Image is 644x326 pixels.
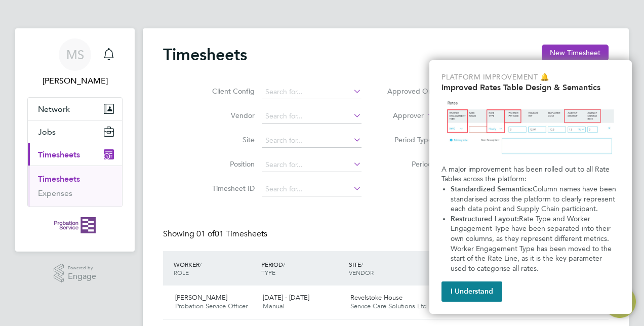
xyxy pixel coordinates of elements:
input: Search for... [262,158,361,172]
div: Showing [163,229,269,239]
span: Engage [68,272,96,281]
span: Probation Service Officer [175,302,248,310]
span: Timesheets [38,150,80,159]
span: Network [38,104,70,114]
label: Client Config [209,87,255,96]
span: MS [66,48,84,61]
a: Expenses [38,188,72,198]
span: Rate Type and Worker Engagement Type have been separated into their own columns, as they represen... [451,215,614,273]
img: probationservice-logo-retina.png [54,217,95,233]
h2: Timesheets [163,45,247,65]
span: Revelstoke House [350,293,402,302]
button: I Understand [441,281,502,302]
img: Updated Rates Table Design & Semantics [441,96,620,160]
a: Go to home page [27,217,123,233]
button: New Timesheet [542,45,609,61]
label: Site [209,135,255,144]
label: Timesheet ID [209,184,255,193]
label: Vendor [209,111,255,120]
span: / [361,260,363,268]
span: Matthew Smith [27,75,123,87]
div: WORKER [171,255,259,281]
span: Service Care Solutions Ltd [350,302,427,310]
span: VENDOR [349,268,374,276]
p: A major improvement has been rolled out to all Rate Tables across the platform: [441,165,620,184]
span: [DATE] - [DATE] [263,293,309,302]
input: Search for... [262,182,361,196]
label: Position [209,159,255,169]
span: ROLE [174,268,189,276]
label: Period [387,159,432,169]
input: Search for... [262,109,361,124]
span: Manual [263,302,285,310]
span: TYPE [261,268,275,276]
span: 01 Timesheets [196,229,267,239]
span: Powered by [68,264,96,272]
span: / [199,260,202,268]
strong: Restructured Layout: [451,215,519,223]
input: Search for... [262,85,361,99]
span: Column names have been standarised across the platform to clearly represent each data point and S... [451,185,618,213]
label: Approver [378,111,424,121]
span: [PERSON_NAME] [175,293,227,302]
div: PERIOD [259,255,346,281]
a: Go to account details [27,38,123,87]
span: Jobs [38,127,56,137]
input: Search for... [262,134,361,148]
strong: Standardized Semantics: [451,185,533,193]
div: Improved Rate Table Semantics [429,60,632,314]
label: Approved On [387,87,432,96]
p: Platform Improvement 🔔 [441,72,620,83]
h2: Improved Rates Table Design & Semantics [441,83,620,92]
a: Timesheets [38,174,80,184]
span: 01 of [196,229,215,239]
label: Period Type [387,135,432,144]
nav: Main navigation [15,28,135,252]
span: / [283,260,285,268]
div: SITE [346,255,434,281]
